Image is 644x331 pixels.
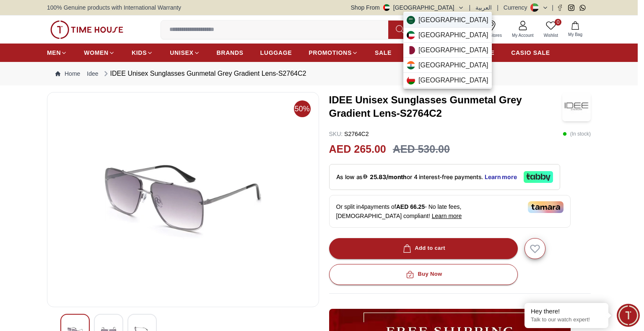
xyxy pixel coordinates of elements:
img: Oman [407,76,415,85]
span: [GEOGRAPHIC_DATA] [418,45,488,55]
span: [GEOGRAPHIC_DATA] [418,75,488,85]
span: [GEOGRAPHIC_DATA] [418,15,488,25]
div: Hey there! [531,307,602,316]
img: Saudi Arabia [407,16,415,24]
span: [GEOGRAPHIC_DATA] [418,30,488,40]
img: India [407,61,415,69]
span: [GEOGRAPHIC_DATA] [418,60,488,70]
img: Qatar [407,46,415,54]
img: Kuwait [407,31,415,39]
p: Talk to our watch expert! [531,316,602,323]
div: Chat Widget [617,304,640,327]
